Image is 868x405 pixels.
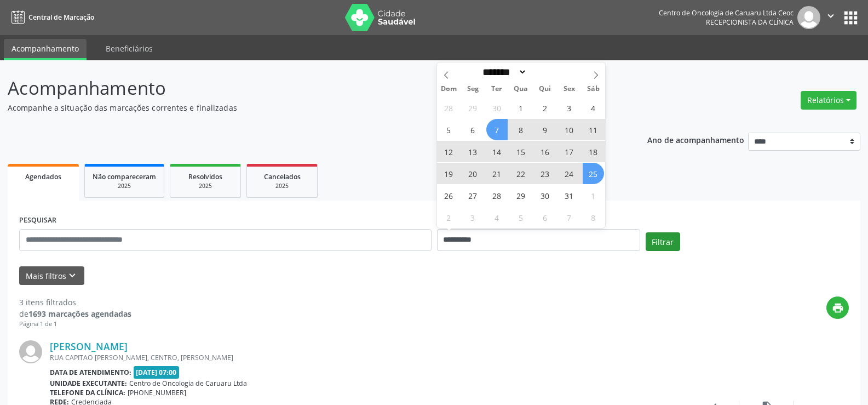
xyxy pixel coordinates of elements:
[509,85,533,93] span: Qua
[534,163,556,184] span: Outubro 23, 2025
[706,18,794,27] span: Recepcionista da clínica
[462,163,484,184] span: Outubro 20, 2025
[28,13,94,22] span: Central de Marcação
[826,296,849,319] button: print
[583,119,604,140] span: Outubro 11, 2025
[461,85,485,93] span: Seg
[438,97,459,118] span: Setembro 28, 2025
[486,141,508,162] span: Outubro 14, 2025
[437,85,461,93] span: Dom
[438,119,459,140] span: Outubro 5, 2025
[255,182,309,190] div: 2025
[19,320,131,329] div: Página 1 de 1
[583,185,604,206] span: Novembro 1, 2025
[659,8,794,18] div: Centro de Oncologia de Caruaru Ltda Ceoc
[534,119,556,140] span: Outubro 9, 2025
[534,185,556,206] span: Outubro 30, 2025
[93,182,156,190] div: 2025
[50,379,127,388] b: Unidade executante:
[583,207,604,228] span: Novembro 8, 2025
[28,309,131,319] strong: 1693 marcações agendadas
[462,207,484,228] span: Novembro 3, 2025
[797,6,820,29] img: img
[93,172,156,181] span: Não compareceram
[19,340,42,363] img: img
[559,119,580,140] span: Outubro 10, 2025
[510,163,532,184] span: Outubro 22, 2025
[129,379,247,388] span: Centro de Oncologia de Caruaru Ltda
[533,85,557,93] span: Qui
[647,133,744,146] p: Ano de acompanhamento
[19,266,84,286] button: Mais filtroskeyboard_arrow_down
[486,185,508,206] span: Outubro 28, 2025
[534,207,556,228] span: Novembro 6, 2025
[50,368,131,377] b: Data de atendimento:
[8,75,605,102] p: Acompanhamento
[8,8,94,26] a: Central de Marcação
[462,119,484,140] span: Outubro 6, 2025
[559,163,580,184] span: Outubro 24, 2025
[438,141,459,162] span: Outubro 12, 2025
[485,85,509,93] span: Ter
[50,353,685,362] div: RUA CAPITAO [PERSON_NAME], CENTRO, [PERSON_NAME]
[832,302,844,314] i: print
[19,308,131,320] div: de
[19,212,56,229] label: PESQUISAR
[527,66,563,78] input: Year
[825,10,837,22] i: 
[510,119,532,140] span: Outubro 8, 2025
[646,232,680,251] button: Filtrar
[486,163,508,184] span: Outubro 21, 2025
[583,141,604,162] span: Outubro 18, 2025
[510,185,532,206] span: Outubro 29, 2025
[438,163,459,184] span: Outubro 19, 2025
[188,172,222,181] span: Resolvidos
[841,8,860,27] button: apps
[50,340,128,352] a: [PERSON_NAME]
[438,185,459,206] span: Outubro 26, 2025
[19,296,131,308] div: 3 itens filtrados
[583,163,604,184] span: Outubro 25, 2025
[534,97,556,118] span: Outubro 2, 2025
[820,6,841,29] button: 
[8,102,605,113] p: Acompanhe a situação das marcações correntes e finalizadas
[98,39,160,58] a: Beneficiários
[581,85,605,93] span: Sáb
[128,388,186,397] span: [PHONE_NUMBER]
[479,66,527,78] select: Month
[510,97,532,118] span: Outubro 1, 2025
[486,97,508,118] span: Setembro 30, 2025
[801,91,856,110] button: Relatórios
[534,141,556,162] span: Outubro 16, 2025
[510,141,532,162] span: Outubro 15, 2025
[25,172,61,181] span: Agendados
[462,97,484,118] span: Setembro 29, 2025
[559,141,580,162] span: Outubro 17, 2025
[462,141,484,162] span: Outubro 13, 2025
[583,97,604,118] span: Outubro 4, 2025
[264,172,301,181] span: Cancelados
[557,85,581,93] span: Sex
[559,185,580,206] span: Outubro 31, 2025
[4,39,87,60] a: Acompanhamento
[134,366,180,379] span: [DATE] 07:00
[559,97,580,118] span: Outubro 3, 2025
[486,207,508,228] span: Novembro 4, 2025
[462,185,484,206] span: Outubro 27, 2025
[438,207,459,228] span: Novembro 2, 2025
[486,119,508,140] span: Outubro 7, 2025
[178,182,233,190] div: 2025
[559,207,580,228] span: Novembro 7, 2025
[66,270,78,282] i: keyboard_arrow_down
[510,207,532,228] span: Novembro 5, 2025
[50,388,125,397] b: Telefone da clínica:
